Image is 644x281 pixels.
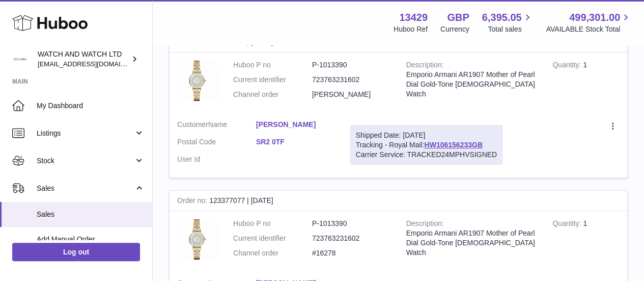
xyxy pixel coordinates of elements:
[312,75,391,85] dd: 723763231602
[37,129,134,138] span: Listings
[552,61,583,71] strong: Quantity
[38,60,150,68] span: [EMAIL_ADDRESS][DOMAIN_NAME]
[406,219,444,230] strong: Description
[12,243,140,261] a: Log out
[406,228,538,258] div: Emporio Armani AR1907 Mother of Pearl Dial Gold-Tone [DEMOGRAPHIC_DATA] Watch
[233,75,312,85] dt: Current identifier
[312,219,391,228] dd: P-1013390
[406,61,444,71] strong: Description
[546,24,632,34] span: AVAILABLE Stock Total
[350,125,502,165] div: Tracking - Royal Mail:
[482,11,522,24] span: 6,395.05
[399,11,428,24] strong: 13429
[312,234,391,243] dd: 723763231602
[177,120,256,132] dt: Name
[177,219,218,260] img: 1727865049.jpg
[447,11,469,24] strong: GBP
[233,234,312,243] dt: Current identifier
[38,49,129,69] div: WATCH AND WATCH LTD
[177,60,218,101] img: 1727865049.jpg
[177,137,256,149] dt: Postal Code
[482,11,534,34] a: 6,395.05 Total sales
[233,60,312,70] dt: Huboo P no
[37,156,134,166] span: Stock
[312,248,391,258] dd: #16278
[552,219,583,230] strong: Quantity
[170,191,627,211] div: 123377077 | [DATE]
[356,150,497,160] div: Carrier Service: TRACKED24MPHVSIGNED
[177,196,209,207] strong: Order no
[256,137,335,147] a: SR2 0TF
[406,70,538,99] div: Emporio Armani AR1907 Mother of Pearl Dial Gold-Tone [DEMOGRAPHIC_DATA] Watch
[177,155,256,164] dt: User Id
[12,52,27,67] img: internalAdmin-13429@internal.huboo.com
[233,248,312,258] dt: Channel order
[546,11,632,34] a: 499,301.00 AVAILABLE Stock Total
[356,131,497,140] div: Shipped Date: [DATE]
[488,24,533,34] span: Total sales
[233,219,312,228] dt: Huboo P no
[37,210,145,219] span: Sales
[545,53,627,112] td: 1
[424,141,482,149] a: HW106156233GB
[394,24,428,34] div: Huboo Ref
[569,11,620,24] span: 499,301.00
[545,211,627,271] td: 1
[177,120,208,129] span: Customer
[233,90,312,99] dt: Channel order
[37,184,134,193] span: Sales
[256,120,335,130] a: [PERSON_NAME]
[440,24,469,34] div: Currency
[37,235,145,244] span: Add Manual Order
[312,60,391,70] dd: P-1013390
[312,90,391,99] dd: [PERSON_NAME]
[37,101,145,111] span: My Dashboard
